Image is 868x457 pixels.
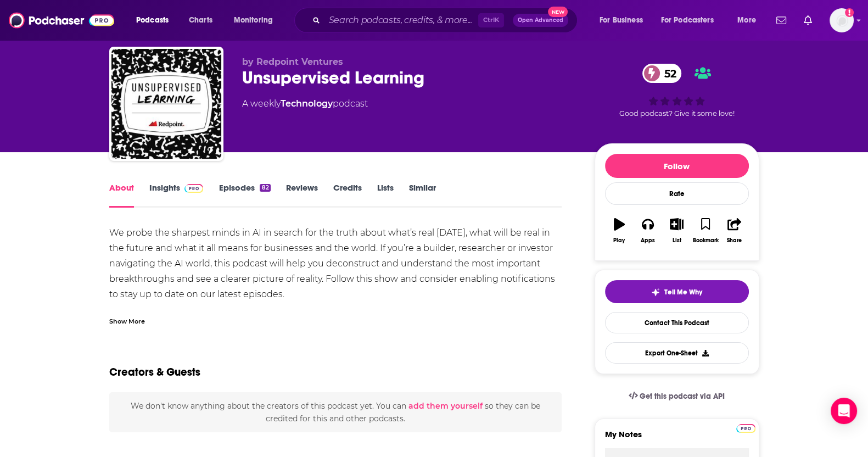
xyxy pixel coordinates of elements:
a: InsightsPodchaser Pro [149,182,204,208]
span: 52 [653,64,682,83]
span: Good podcast? Give it some love! [619,109,735,118]
span: Get this podcast via API [640,392,725,401]
span: For Podcasters [661,13,714,28]
button: Show profile menu [830,8,854,32]
div: A weekly podcast [242,97,368,110]
div: We probe the sharpest minds in AI in search for the truth about what’s real [DATE], what will be ... [109,225,562,394]
button: open menu [226,12,287,29]
a: Technology [281,98,333,109]
div: Bookmark [692,237,718,244]
button: add them yourself [408,402,483,410]
span: by Redpoint Ventures [242,57,343,67]
input: Search podcasts, credits, & more... [324,12,478,29]
a: Credits [333,182,362,208]
span: For Business [600,13,643,28]
a: Get this podcast via API [620,383,734,410]
img: Podchaser Pro [184,184,204,193]
button: Export One-Sheet [605,342,749,364]
span: Ctrl K [478,13,504,27]
div: Play [613,237,625,244]
button: open menu [730,12,770,29]
span: New [548,7,568,17]
div: Search podcasts, credits, & more... [305,8,588,33]
span: Charts [189,13,212,28]
a: Contact This Podcast [605,312,749,333]
button: Play [605,211,634,250]
label: My Notes [605,429,749,448]
a: Similar [409,182,436,208]
span: Logged in as nshort92 [830,8,854,32]
h2: Creators & Guests [109,365,200,379]
button: Open AdvancedNew [513,14,568,27]
div: 82 [260,184,270,192]
button: open menu [654,12,730,29]
a: Reviews [286,182,318,208]
svg: Add a profile image [845,8,854,17]
span: More [737,13,756,28]
button: Bookmark [691,211,720,250]
a: Show notifications dropdown [799,11,816,30]
div: Apps [641,237,655,244]
span: Monitoring [234,13,273,28]
button: tell me why sparkleTell Me Why [605,280,749,303]
div: 52Good podcast? Give it some love! [595,57,759,125]
div: List [673,237,681,244]
a: 52 [642,64,682,83]
img: User Profile [830,8,854,32]
button: Apps [634,211,662,250]
img: Unsupervised Learning [111,49,221,159]
button: open menu [128,12,183,29]
a: Charts [182,12,219,29]
button: List [662,211,691,250]
button: Follow [605,154,749,178]
span: Tell Me Why [664,288,702,297]
img: tell me why sparkle [651,288,660,297]
div: Rate [605,182,749,205]
div: Open Intercom Messenger [831,398,857,424]
a: About [109,182,134,208]
img: Podchaser - Follow, Share and Rate Podcasts [9,10,114,31]
button: open menu [592,12,657,29]
span: Podcasts [136,13,169,28]
span: Open Advanced [518,18,563,23]
a: Pro website [736,422,755,433]
a: Lists [377,182,394,208]
img: Podchaser Pro [736,424,755,433]
a: Show notifications dropdown [772,11,791,30]
button: Share [720,211,748,250]
a: Episodes82 [219,182,270,208]
span: We don't know anything about the creators of this podcast yet . You can so they can be credited f... [131,401,540,423]
div: Share [727,237,742,244]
